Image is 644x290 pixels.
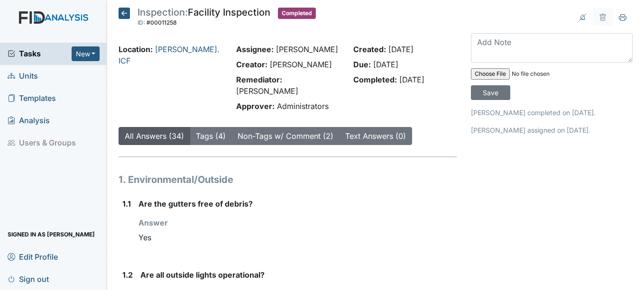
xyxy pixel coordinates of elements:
[125,131,184,141] a: All Answers (34)
[353,75,397,84] strong: Completed:
[471,108,633,118] p: [PERSON_NAME] completed on [DATE].
[72,46,100,61] button: New
[122,269,133,281] label: 1.2
[471,85,510,100] input: Save
[8,91,56,106] span: Templates
[339,127,412,145] button: Text Answers (0)
[8,48,72,59] a: Tasks
[399,75,424,84] span: [DATE]
[138,8,270,28] div: Facility Inspection
[138,198,253,209] label: Are the gutters free of debris?
[8,69,38,83] span: Units
[238,131,333,141] a: Non-Tags w/ Comment (2)
[236,45,274,54] strong: Assignee:
[345,131,406,141] a: Text Answers (0)
[8,227,95,242] span: Signed in as [PERSON_NAME]
[138,7,188,18] span: Inspection:
[231,127,340,145] button: Non-Tags w/ Comment (2)
[119,45,220,65] a: [PERSON_NAME]. ICF
[122,198,131,209] label: 1.1
[196,131,226,141] a: Tags (4)
[373,60,398,69] span: [DATE]
[236,101,275,111] strong: Approver:
[353,45,386,54] strong: Created:
[138,218,168,227] strong: Answer
[276,45,338,54] span: [PERSON_NAME]
[8,272,49,286] span: Sign out
[140,269,265,281] label: Are all outside lights operational?
[138,19,145,26] span: ID:
[119,127,190,145] button: All Answers (34)
[236,60,267,69] strong: Creator:
[270,60,332,69] span: [PERSON_NAME]
[277,101,329,111] span: Administrators
[119,172,456,187] h1: 1. Environmental/Outside
[147,19,177,26] span: #00011258
[190,127,232,145] button: Tags (4)
[138,228,456,246] div: Yes
[353,60,371,69] strong: Due:
[278,8,316,19] span: Completed
[8,249,58,264] span: Edit Profile
[388,45,414,54] span: [DATE]
[119,45,153,54] strong: Location:
[236,75,282,84] strong: Remediator:
[471,125,633,135] p: [PERSON_NAME] assigned on [DATE].
[236,86,298,96] span: [PERSON_NAME]
[8,113,50,128] span: Analysis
